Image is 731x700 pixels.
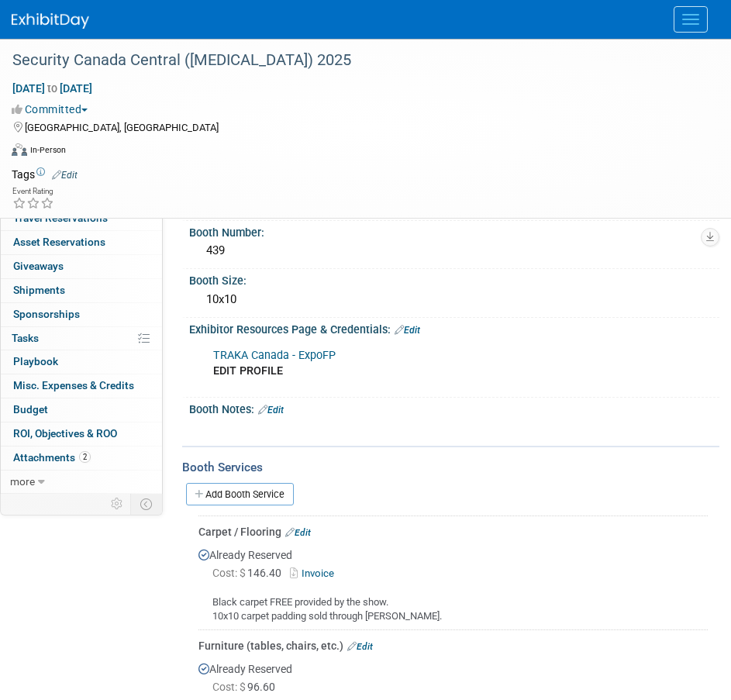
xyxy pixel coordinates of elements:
[258,405,284,416] a: Edit
[10,475,35,488] span: more
[189,318,719,338] div: Exhibitor Resources Page & Credentials:
[395,325,420,336] a: Edit
[12,143,27,156] img: Format-Inperson.png
[29,144,66,156] div: In-Person
[12,102,94,117] button: Committed
[13,451,91,464] span: Attachments
[1,350,162,374] a: Playbook
[189,398,719,418] div: Booth Notes:
[79,451,91,463] span: 2
[13,355,58,367] span: Playbook
[7,47,700,74] div: Security Canada Central ([MEDICAL_DATA]) 2025
[1,422,162,446] a: ROI, Objectives & ROO
[198,524,708,540] div: Carpet / Flooring
[198,638,708,653] div: Furniture (tables, chairs, etc.)
[13,260,64,272] span: Giveaways
[1,398,162,422] a: Budget
[1,303,162,326] a: Sponsorships
[12,13,89,29] img: ExhibitDay
[1,374,162,398] a: Misc. Expenses & Credits
[186,483,294,505] a: Add Booth Service
[1,447,162,470] a: Attachments2
[12,332,39,344] span: Tasks
[13,379,134,391] span: Misc. Expenses & Credits
[1,279,162,302] a: Shipments
[131,494,163,514] td: Toggle Event Tabs
[12,81,93,95] span: [DATE] [DATE]
[45,82,60,95] span: to
[347,641,373,652] a: Edit
[212,567,288,579] span: 146.40
[1,207,162,230] a: Travel Reservations
[290,567,340,579] a: Invoice
[13,236,105,248] span: Asset Reservations
[212,681,247,693] span: Cost: $
[25,122,219,133] span: [GEOGRAPHIC_DATA], [GEOGRAPHIC_DATA]
[212,681,281,693] span: 96.60
[198,583,708,624] div: Black carpet FREE provided by the show. 10x10 carpet padding sold through [PERSON_NAME].
[212,567,247,579] span: Cost: $
[1,255,162,278] a: Giveaways
[1,231,162,254] a: Asset Reservations
[213,364,283,378] b: EDIT PROFILE
[1,471,162,494] a: more
[201,288,708,312] div: 10x10
[13,284,65,296] span: Shipments
[213,349,336,362] a: TRAKA Canada - ExpoFP
[674,6,708,33] button: Menu
[12,141,712,164] div: Event Format
[201,239,708,263] div: 439
[13,308,80,320] span: Sponsorships
[12,188,54,195] div: Event Rating
[189,221,719,240] div: Booth Number:
[52,170,78,181] a: Edit
[12,167,78,182] td: Tags
[1,327,162,350] a: Tasks
[182,459,719,476] div: Booth Services
[198,540,708,624] div: Already Reserved
[13,427,117,440] span: ROI, Objectives & ROO
[13,403,48,416] span: Budget
[189,269,719,288] div: Booth Size:
[104,494,131,514] td: Personalize Event Tab Strip
[285,527,311,538] a: Edit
